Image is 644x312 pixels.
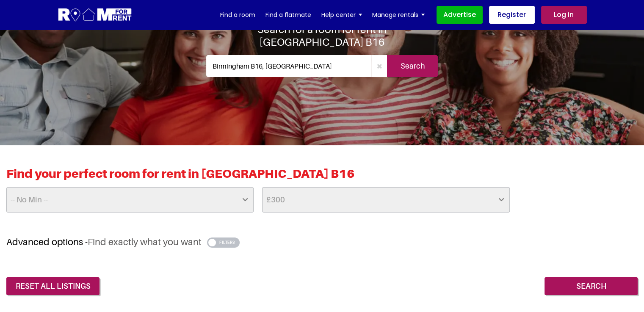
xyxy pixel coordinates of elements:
img: Logo for Room for Rent, featuring a welcoming design with a house icon and modern typography [58,7,133,23]
h2: Find your perfect room for rent in [GEOGRAPHIC_DATA] B16 [6,166,638,187]
input: Where do you want to live. Search by town or postcode [206,55,372,77]
input: Search [544,277,638,295]
a: Manage rentals [372,8,425,21]
input: Search [387,55,438,77]
a: reset all listings [6,277,100,295]
a: Register [489,6,535,24]
a: Help center [321,8,362,21]
a: Advertise [437,6,483,24]
h3: Advanced options - [6,236,638,248]
span: Find exactly what you want [88,236,202,247]
a: Log in [541,6,587,24]
a: Find a room [220,8,255,21]
a: Find a flatmate [265,8,311,21]
h1: Search for a room for rent in [GEOGRAPHIC_DATA] B16 [206,23,438,48]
